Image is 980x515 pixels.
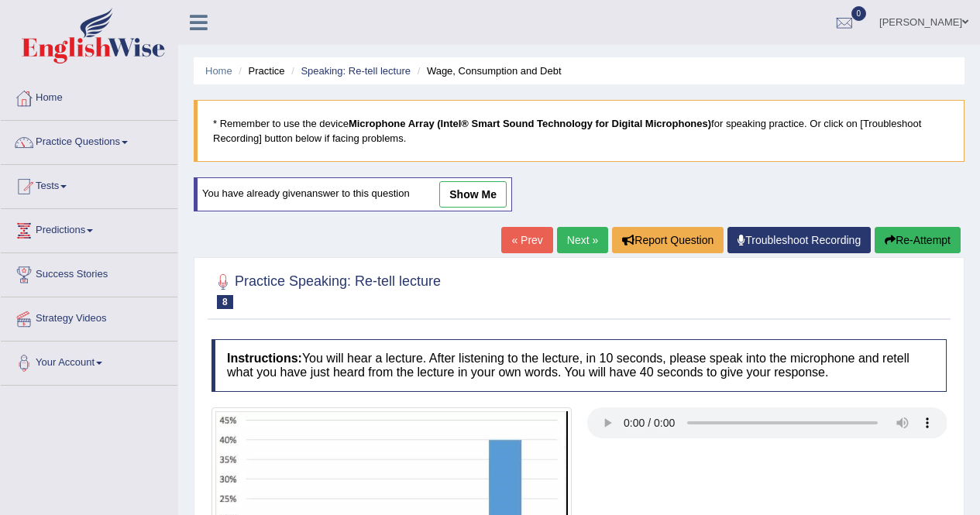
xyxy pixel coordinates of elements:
span: 0 [851,6,867,21]
button: Re-Attempt [875,227,961,253]
b: Instructions: [227,352,302,365]
span: 8 [217,295,233,309]
b: Microphone Array (Intel® Smart Sound Technology for Digital Microphones) [349,118,711,129]
h2: Practice Speaking: Re-tell lecture [211,270,441,309]
li: Wage, Consumption and Debt [414,64,562,78]
li: Practice [235,64,284,78]
h4: You will hear a lecture. After listening to the lecture, in 10 seconds, please speak into the mic... [211,339,947,391]
a: Predictions [1,209,177,248]
div: You have already given answer to this question [194,177,512,211]
a: Troubleshoot Recording [727,227,871,253]
blockquote: * Remember to use the device for speaking practice. Or click on [Troubleshoot Recording] button b... [194,100,965,162]
a: show me [439,181,507,208]
a: Speaking: Re-tell lecture [301,65,411,77]
a: Next » [557,227,608,253]
a: Strategy Videos [1,297,177,336]
a: Home [205,65,232,77]
a: Tests [1,165,177,204]
a: « Prev [501,227,552,253]
a: Your Account [1,342,177,380]
a: Success Stories [1,253,177,292]
a: Home [1,77,177,115]
button: Report Question [612,227,724,253]
a: Practice Questions [1,121,177,160]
